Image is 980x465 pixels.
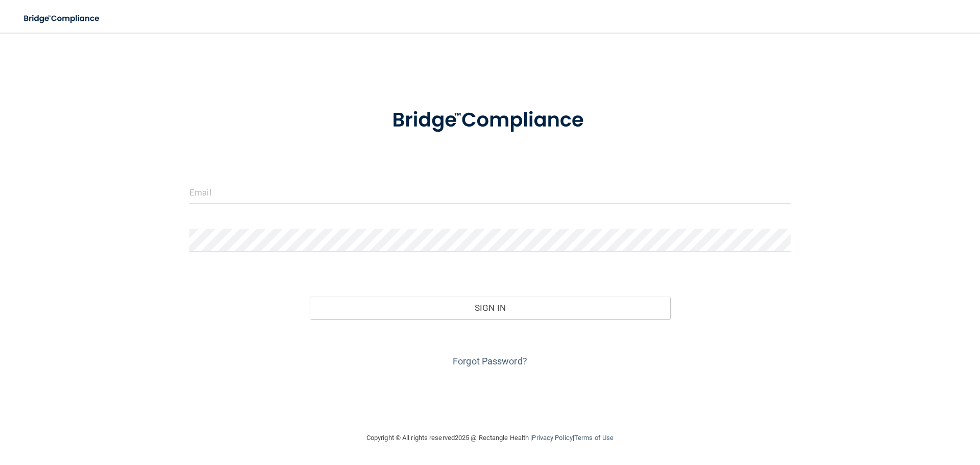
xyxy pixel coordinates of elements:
[574,434,614,442] a: Terms of Use
[15,8,109,29] img: bridge_compliance_login_screen.278c3ca4.svg
[310,297,671,319] button: Sign In
[304,422,676,454] div: Copyright © All rights reserved 2025 @ Rectangle Health | |
[532,434,572,442] a: Privacy Policy
[371,94,609,147] img: bridge_compliance_login_screen.278c3ca4.svg
[453,356,527,366] a: Forgot Password?
[189,181,791,204] input: Email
